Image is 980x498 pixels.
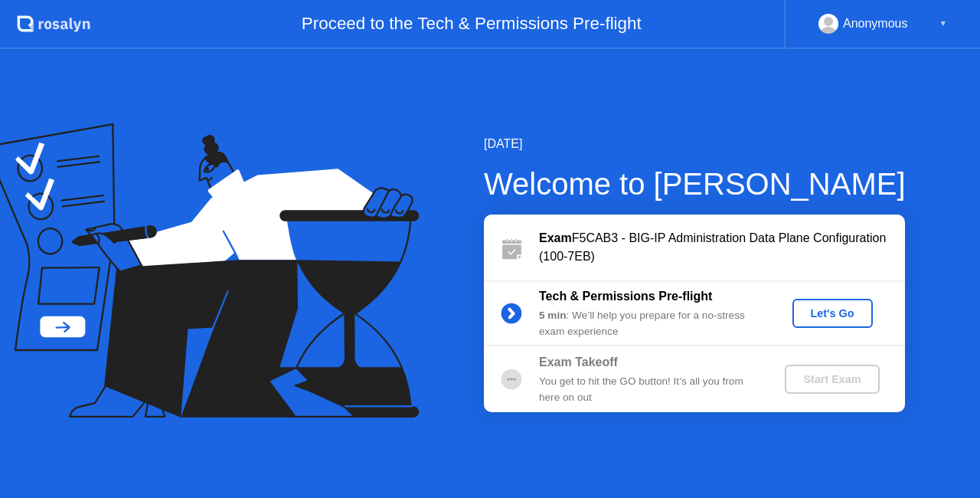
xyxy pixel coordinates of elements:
div: : We’ll help you prepare for a no-stress exam experience [539,308,759,339]
div: Start Exam [791,373,873,385]
div: F5CAB3 - BIG-IP Administration Data Plane Configuration (100-7EB) [539,229,905,266]
b: Exam [539,231,572,244]
div: You get to hit the GO button! It’s all you from here on out [539,374,759,405]
b: Tech & Permissions Pre-flight [539,290,712,303]
div: ▼ [939,14,947,34]
button: Let's Go [792,299,873,328]
b: 5 min [539,310,567,321]
div: Welcome to [PERSON_NAME] [484,161,906,207]
button: Start Exam [785,365,879,394]
div: [DATE] [484,135,906,153]
div: Let's Go [799,307,867,319]
div: Anonymous [843,14,908,34]
b: Exam Takeoff [539,355,618,369]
